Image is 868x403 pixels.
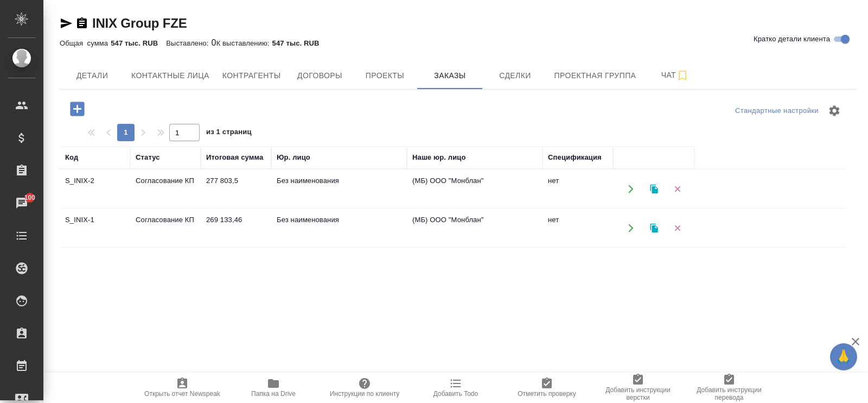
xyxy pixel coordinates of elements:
[592,373,684,403] button: Добавить инструкции верстки
[676,69,689,82] svg: Подписаться
[206,125,252,141] span: из 1 страниц
[136,152,160,163] div: Статус
[130,170,201,208] td: Согласование КП
[272,39,328,47] p: 547 тыс. RUB
[412,152,466,163] div: Наше юр. лицо
[131,69,209,83] span: Контактные лица
[501,373,592,403] button: Отметить проверку
[271,209,407,247] td: Без наименования
[410,373,501,403] button: Добавить Todo
[620,217,642,239] button: Открыть
[834,345,853,368] span: 🙏
[201,170,271,208] td: 277 803,5
[518,390,576,398] span: Отметить проверку
[144,390,220,398] span: Открыть отчет Newspeak
[754,34,830,45] span: Кратко детали клиента
[271,170,407,208] td: Без наименования
[60,39,111,47] p: Общая сумма
[216,39,272,47] p: К выставлению:
[166,39,211,47] p: Выставлено:
[830,343,857,370] button: 🙏
[666,217,688,239] button: Удалить
[130,209,201,247] td: Согласование КП
[407,170,542,208] td: (МБ) ООО "Монблан"
[201,209,271,247] td: 269 133,46
[433,390,478,398] span: Добавить Todo
[60,170,130,208] td: S_INIX-2
[643,178,665,200] button: Клонировать
[62,98,92,120] button: Добавить проект
[548,152,602,163] div: Спецификация
[111,39,166,47] p: 547 тыс. RUB
[65,152,78,163] div: Код
[649,68,701,82] span: Чат
[489,69,541,83] span: Сделки
[732,103,821,119] div: split button
[222,69,281,83] span: Контрагенты
[359,69,411,83] span: Проекты
[554,69,636,83] span: Проектная группа
[137,373,228,403] button: Открыть отчет Newspeak
[821,98,847,124] span: Настроить таблицу
[620,178,642,200] button: Открыть
[542,170,613,208] td: нет
[330,390,400,398] span: Инструкции по клиенту
[684,373,775,403] button: Добавить инструкции перевода
[690,386,768,401] span: Добавить инструкции перевода
[18,192,42,203] span: 100
[92,16,187,30] a: INIX Group FZE
[424,69,476,83] span: Заказы
[228,373,319,403] button: Папка на Drive
[60,209,130,247] td: S_INIX-1
[75,17,88,30] button: Скопировать ссылку
[542,209,613,247] td: нет
[60,17,73,30] button: Скопировать ссылку для ЯМессенджера
[66,69,118,83] span: Детали
[60,36,856,49] div: 0
[666,178,688,200] button: Удалить
[643,217,665,239] button: Клонировать
[3,190,41,217] a: 100
[277,152,310,163] div: Юр. лицо
[206,152,263,163] div: Итоговая сумма
[599,386,677,401] span: Добавить инструкции верстки
[293,69,346,83] span: Договоры
[251,390,296,398] span: Папка на Drive
[319,373,410,403] button: Инструкции по клиенту
[407,209,542,247] td: (МБ) ООО "Монблан"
